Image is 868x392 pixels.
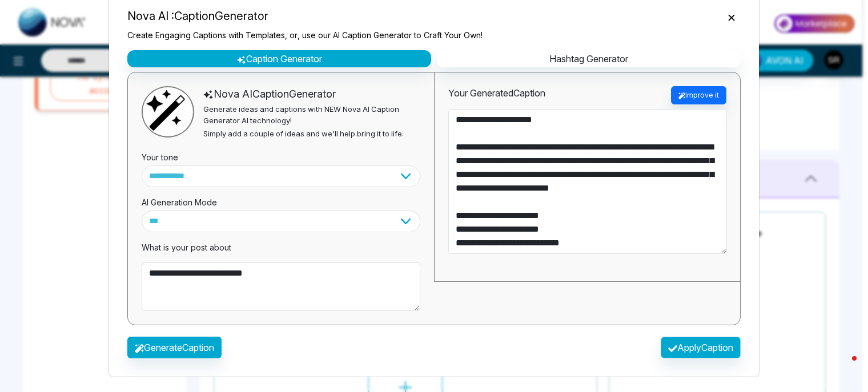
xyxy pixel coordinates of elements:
[203,86,420,102] div: Nova AI Caption Generator
[722,9,741,24] button: Close
[142,187,420,211] div: AI Generation Mode
[437,50,741,67] button: Hashtag Generator
[127,337,222,358] button: GenerateCaption
[661,337,741,358] button: ApplyCaption
[127,29,483,41] p: Create Engaging Captions with Templates, or, use our AI Caption Generator to Craft Your Own!
[671,86,726,104] button: Improve it
[203,128,420,140] p: Simply add a couple of ideas and we'll help bring it to life.
[203,104,420,126] p: Generate ideas and captions with NEW Nova AI Caption Generator AI technology!
[143,87,188,133] img: magic-wand
[127,50,431,67] button: Caption Generator
[448,86,545,104] div: Your Generated Caption
[829,353,857,381] iframe: Intercom live chat
[142,142,420,165] div: Your tone
[142,241,420,253] p: What is your post about
[127,7,483,25] h5: Nova AI : Caption Generator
